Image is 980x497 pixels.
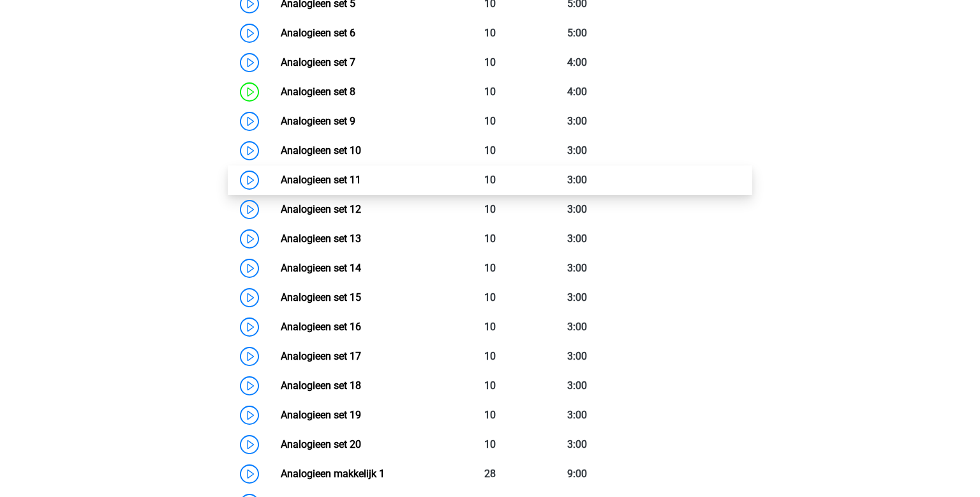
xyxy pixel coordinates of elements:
a: Analogieen makkelijk 1 [281,468,385,480]
a: Analogieen set 6 [281,27,355,39]
a: Analogieen set 19 [281,409,361,421]
a: Analogieen set 18 [281,379,361,392]
a: Analogieen set 7 [281,56,355,68]
a: Analogieen set 8 [281,86,355,98]
a: Analogieen set 9 [281,115,355,127]
a: Analogieen set 13 [281,233,361,245]
a: Analogieen set 10 [281,144,361,157]
a: Analogieen set 11 [281,174,361,186]
a: Analogieen set 15 [281,291,361,303]
a: Analogieen set 12 [281,203,361,215]
a: Analogieen set 20 [281,438,361,450]
a: Analogieen set 16 [281,321,361,333]
a: Analogieen set 14 [281,262,361,274]
a: Analogieen set 17 [281,350,361,362]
